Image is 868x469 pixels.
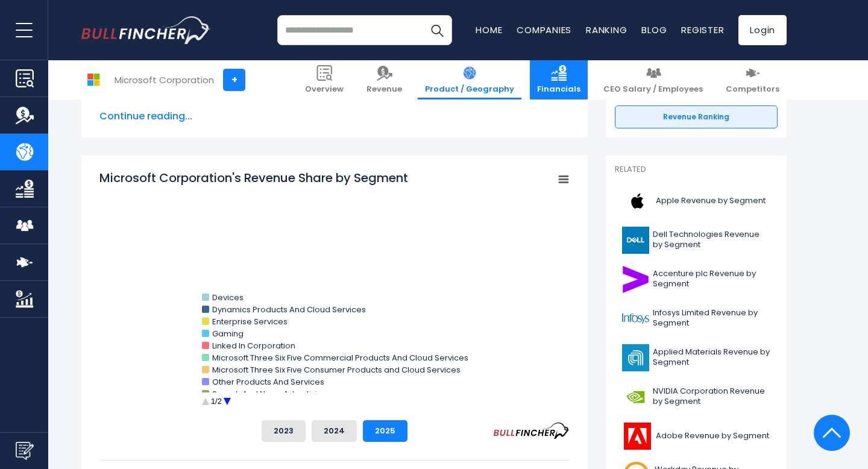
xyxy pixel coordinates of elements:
button: Search [422,15,452,45]
a: Companies [517,24,571,36]
tspan: 31.15 % [331,251,352,260]
a: Login [738,15,787,45]
span: Continue reading... [99,109,570,124]
text: Gaming [212,328,244,339]
a: Overview [298,60,351,99]
img: AAPL logo [622,187,652,215]
a: Applied Materials Revenue by Segment [615,341,778,374]
button: 2024 [312,420,357,442]
text: Microsoft Three Six Five Commercial Products And Cloud Services [212,352,468,364]
a: Accenture plc Revenue by Segment [615,263,778,296]
span: CEO Salary / Employees [603,84,703,95]
text: 1/2 [211,397,222,406]
a: Home [476,24,502,36]
img: bullfincher logo [81,16,211,44]
a: Revenue [359,60,409,99]
a: Financials [530,60,588,99]
a: Adobe Revenue by Segment [615,420,778,453]
button: 2025 [363,420,407,442]
a: Ranking [586,24,627,36]
text: Dynamics Products And Cloud Services [212,304,366,315]
span: Apple Revenue by Segment [656,196,766,206]
span: Adobe Revenue by Segment [656,431,769,441]
span: Applied Materials Revenue by Segment [653,347,770,368]
img: AMAT logo [622,344,649,371]
a: Competitors [719,60,787,99]
a: Register [681,24,724,36]
svg: Microsoft Corporation's Revenue Share by Segment [99,169,570,411]
tspan: Microsoft Corporation's Revenue Share by Segment [99,169,408,186]
span: Overview [305,84,344,95]
span: Product / Geography [425,84,514,95]
text: Microsoft Three Six Five Consumer Products and Cloud Services [212,364,461,376]
tspan: 34.94 % [303,226,329,235]
img: ADBE logo [622,423,652,450]
span: Infosys Limited Revenue by Segment [653,308,770,329]
img: INFY logo [622,305,649,332]
p: Related [615,165,778,175]
span: Revenue [366,84,402,95]
a: CEO Salary / Employees [596,60,710,99]
a: Dell Technologies Revenue by Segment [615,224,778,257]
img: MSFT logo [82,68,105,91]
a: Product / Geography [418,60,521,99]
span: Competitors [726,84,779,95]
a: Go to homepage [81,16,211,44]
div: Microsoft Corporation [115,73,214,87]
span: NVIDIA Corporation Revenue by Segment [653,386,770,407]
text: Devices [212,292,244,303]
img: NVDA logo [622,383,649,411]
span: Financials [537,84,580,95]
a: Apple Revenue by Segment [615,184,778,218]
tspan: 6.32 % [343,234,359,241]
span: Dell Technologies Revenue by Segment [653,230,770,250]
text: Search And News Advertising [212,388,327,400]
text: Linked In Corporation [212,340,295,351]
tspan: 6.15 % [328,217,342,224]
a: Revenue Ranking [615,105,778,128]
a: NVIDIA Corporation Revenue by Segment [615,380,778,414]
text: Enterprise Services [212,316,288,327]
img: DELL logo [622,227,649,254]
a: Blog [641,24,667,36]
text: Other Products And Services [212,376,324,388]
a: + [223,69,245,91]
button: 2023 [262,420,306,442]
tspan: 8.33 % [338,224,358,233]
img: ACN logo [622,266,649,293]
span: Accenture plc Revenue by Segment [653,269,770,289]
tspan: 2.63 % [314,253,330,259]
a: Infosys Limited Revenue by Segment [615,302,778,335]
